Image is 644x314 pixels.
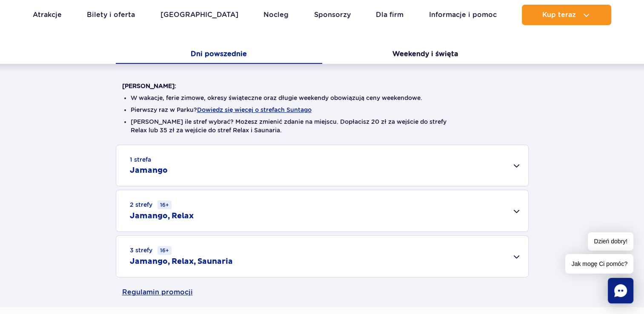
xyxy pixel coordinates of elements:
[131,117,514,134] li: [PERSON_NAME] ile stref wybrać? Możesz zmienić zdanie na miejscu. Dopłacisz 20 zł za wejście do s...
[116,46,322,64] button: Dni powszednie
[588,232,633,251] span: Dzień dobry!
[608,278,633,303] div: Chat
[429,5,497,25] a: Informacje i pomoc
[522,5,611,25] button: Kup teraz
[322,46,529,64] button: Weekendy i święta
[157,200,172,209] small: 16+
[130,166,168,176] h2: Jamango
[130,211,194,221] h2: Jamango, Relax
[565,254,633,274] span: Jak mogę Ci pomóc?
[130,200,172,209] small: 2 strefy
[131,106,514,114] li: Pierwszy raz w Parku?
[130,257,233,267] h2: Jamango, Relax, Saunaria
[376,5,404,25] a: Dla firm
[314,5,351,25] a: Sponsorzy
[130,155,151,164] small: 1 strefa
[197,106,312,113] button: Dowiedz się więcej o strefach Suntago
[122,277,522,307] a: Regulamin promocji
[122,83,176,89] strong: [PERSON_NAME]:
[130,246,172,255] small: 3 strefy
[160,5,238,25] a: [GEOGRAPHIC_DATA]
[157,246,172,255] small: 16+
[33,5,62,25] a: Atrakcje
[542,11,576,19] span: Kup teraz
[131,94,514,102] li: W wakacje, ferie zimowe, okresy świąteczne oraz długie weekendy obowiązują ceny weekendowe.
[263,5,289,25] a: Nocleg
[87,5,135,25] a: Bilety i oferta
